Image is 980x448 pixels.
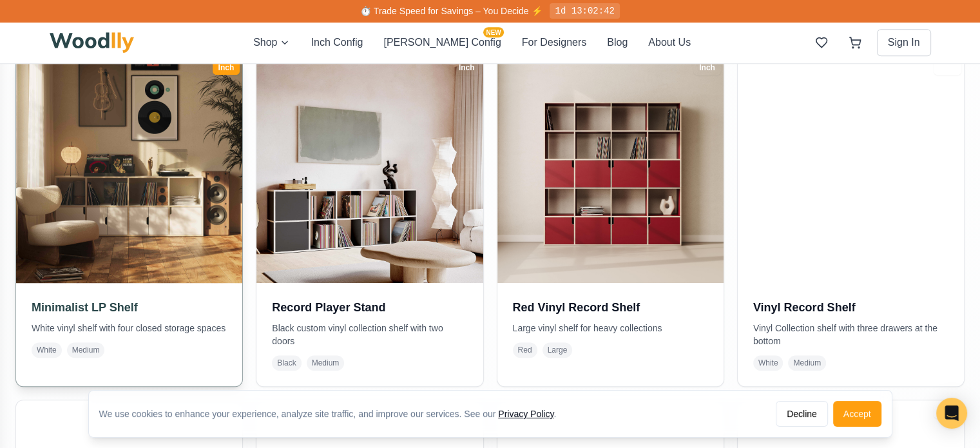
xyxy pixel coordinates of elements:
[776,401,828,427] button: Decline
[543,342,573,358] span: Large
[753,322,948,347] p: Vinyl Collection shelf with three drawers at the bottom
[32,298,227,317] h3: Minimalist LP Shelf
[311,35,363,50] button: Inch Config
[10,51,248,289] img: Minimalist LP Shelf
[753,298,948,317] h3: Vinyl Record Shelf
[513,342,537,358] span: Red
[833,401,881,427] button: Accept
[213,61,240,75] div: Inch
[32,342,62,358] span: White
[936,398,967,429] div: Open Intercom Messenger
[753,355,783,371] span: White
[272,298,467,317] h3: Record Player Stand
[607,35,628,50] button: Blog
[32,322,227,335] p: White vinyl shelf with four closed storage spaces
[50,32,135,53] img: Woodlly
[483,27,503,37] span: NEW
[738,57,964,283] img: Vinyl Record Shelf
[934,61,961,75] div: Inch
[693,61,721,75] div: Inch
[253,35,290,50] button: Shop
[453,61,481,75] div: Inch
[272,322,467,347] p: Black custom vinyl collection shelf with two doors
[648,35,691,50] button: About Us
[307,355,345,371] span: Medium
[256,57,483,283] img: Record Player Stand
[360,6,542,16] span: ⏱️ Trade Speed for Savings – You Decide ⚡
[272,355,301,371] span: Black
[99,407,567,420] div: We use cookies to enhance your experience, analyze site traffic, and improve our services. See our .
[788,355,826,371] span: Medium
[522,35,586,50] button: For Designers
[498,409,553,419] a: Privacy Policy
[383,35,501,50] button: [PERSON_NAME] ConfigNEW
[67,342,105,358] span: Medium
[497,57,724,283] img: Red Vinyl Record Shelf
[877,29,931,56] button: Sign In
[513,298,708,317] h3: Red Vinyl Record Shelf
[550,3,619,19] div: 1d 13:02:42
[513,322,708,335] p: Large vinyl shelf for heavy collections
